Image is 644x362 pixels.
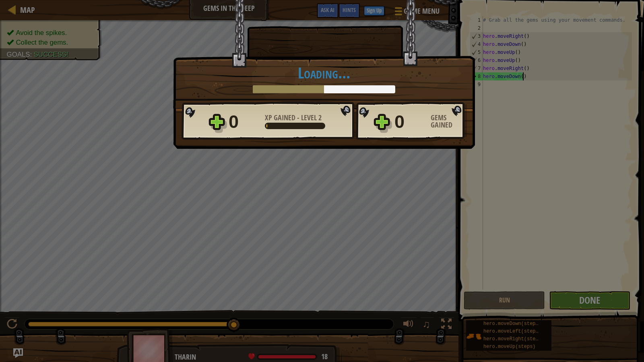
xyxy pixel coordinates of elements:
span: XP Gained [265,113,297,123]
div: - [265,114,322,121]
div: 0 [394,109,426,135]
h1: Loading... [182,64,466,81]
div: Gems Gained [431,114,467,129]
div: 0 [229,109,260,135]
span: Level [299,113,318,123]
span: 2 [318,113,322,123]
